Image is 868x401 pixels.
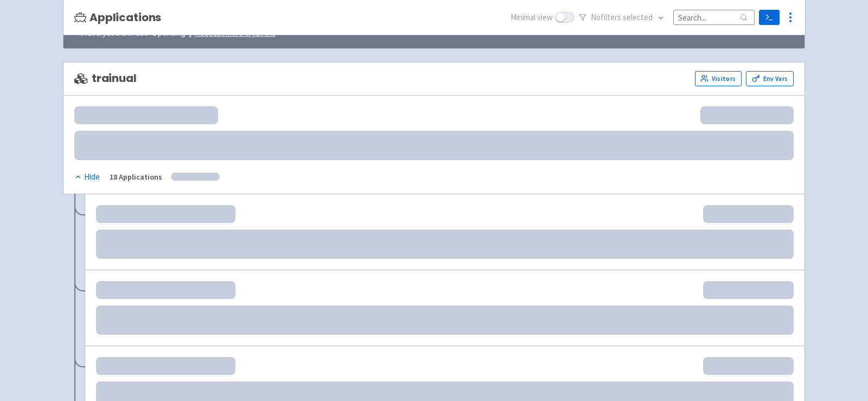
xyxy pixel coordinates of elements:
a: Env Vars [746,71,794,86]
a: Terminal [759,10,779,25]
div: 18 Applications [110,171,162,183]
h3: Applications [74,11,161,24]
button: Hide [74,171,101,183]
a: Visitors [695,71,742,86]
span: selected [623,12,653,22]
div: Hide [74,171,100,183]
span: No filter s [591,11,653,24]
span: Minimal view [510,11,553,24]
input: Search... [673,10,755,24]
span: trainual [74,72,137,85]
